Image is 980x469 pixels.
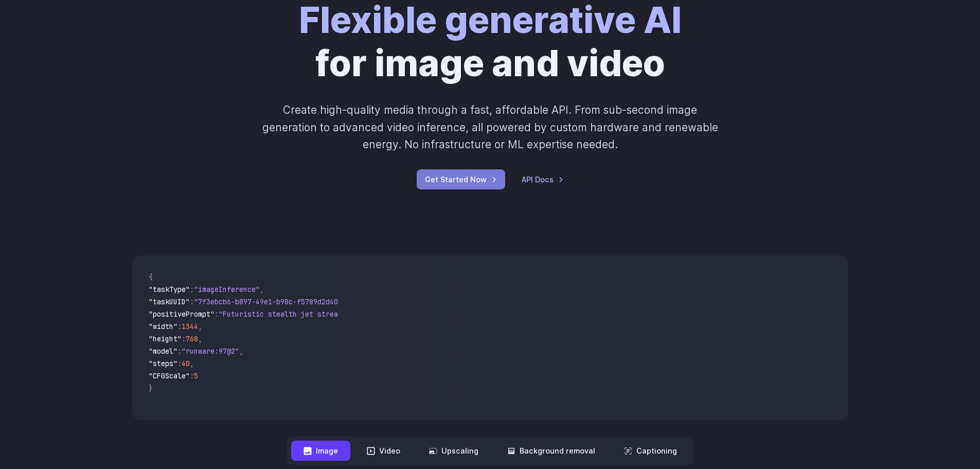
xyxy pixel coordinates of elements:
[291,441,350,461] button: Image
[522,173,564,185] a: API Docs
[177,359,182,368] span: :
[182,322,198,331] span: 1344
[261,101,719,153] p: Create high-quality media through a fast, affordable API. From sub-second image generation to adv...
[149,346,177,356] span: "model"
[149,322,177,331] span: "width"
[190,371,194,380] span: :
[260,285,264,294] span: ,
[149,272,153,282] span: {
[194,285,260,294] span: "imageInference"
[495,441,608,461] button: Background removal
[417,169,505,189] a: Get Started Now
[177,346,182,356] span: :
[190,297,194,306] span: :
[149,297,190,306] span: "taskUUID"
[149,309,215,319] span: "positivePrompt"
[219,309,593,319] span: "Futuristic stealth jet streaking through a neon-lit cityscape with glowing purple exhaust"
[149,285,190,294] span: "taskType"
[239,346,243,356] span: ,
[612,441,689,461] button: Captioning
[354,441,413,461] button: Video
[186,334,198,343] span: 768
[194,371,198,380] span: 5
[194,297,350,306] span: "7f3ebcb6-b897-49e1-b98c-f5789d2d40d7"
[149,359,177,368] span: "steps"
[177,322,182,331] span: :
[215,309,219,319] span: :
[190,359,194,368] span: ,
[182,334,186,343] span: :
[149,334,182,343] span: "height"
[198,322,202,331] span: ,
[198,334,202,343] span: ,
[182,346,239,356] span: "runware:97@2"
[149,384,153,393] span: }
[190,285,194,294] span: :
[182,359,190,368] span: 40
[149,371,190,380] span: "CFGScale"
[417,441,491,461] button: Upscaling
